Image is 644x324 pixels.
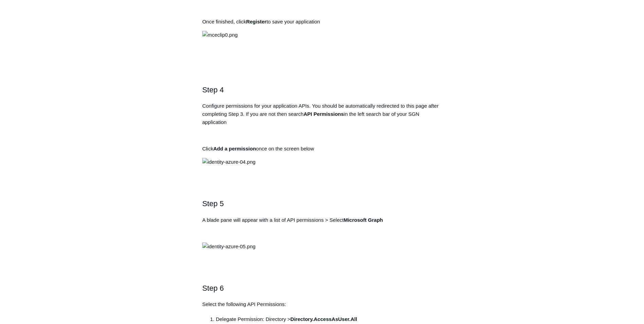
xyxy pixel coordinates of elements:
[202,84,442,96] h2: Step 4
[202,242,256,251] img: identity-azure-05.png
[303,111,344,117] strong: API Permissions
[202,31,238,39] img: mceclip0.png
[202,198,442,210] h2: Step 5
[216,315,442,323] li: Delegate Permission: Directory >
[290,316,357,322] strong: Directory.AccessAsUser.All
[213,146,256,151] strong: Add a permission
[246,19,266,24] strong: Register
[202,18,442,26] p: Once finished, click to save your application
[202,282,442,294] h2: Step 6
[202,102,442,126] p: Configure permissions for your application APIs. You should be automatically redirected to this p...
[202,158,256,166] img: identity-azure-04.png
[202,216,442,224] p: A blade pane will appear with a list of API permissions > Select
[202,145,442,153] p: Click once on the screen below
[202,300,442,308] p: Select the following API Permissions:
[344,217,383,223] strong: Microsoft Graph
